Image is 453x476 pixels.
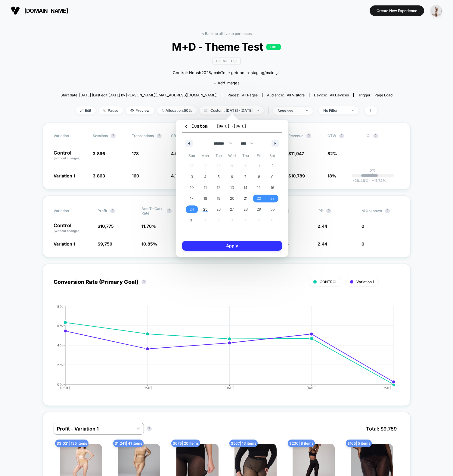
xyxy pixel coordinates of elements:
[132,173,139,178] span: 160
[202,31,252,36] a: < Back to all live experiences
[239,171,252,182] button: 7
[157,106,197,114] span: Allocation: 50%
[374,93,392,97] span: Page Load
[363,423,400,435] span: Total: $ 9,759
[230,182,234,193] span: 13
[244,193,247,204] span: 21
[162,109,164,112] img: rebalance
[244,171,247,182] span: 7
[306,133,311,138] button: ?
[132,151,139,156] span: 178
[203,193,207,204] span: 18
[353,178,369,183] span: -26.46 %
[367,152,400,161] span: ---
[270,193,275,204] span: 23
[327,151,337,156] span: 82%
[257,204,261,215] span: 29
[291,151,304,156] span: 11,947
[252,151,266,161] span: Fri
[288,133,303,138] span: Revenue
[252,193,266,204] button: 22
[98,241,112,246] span: $
[214,80,240,85] span: + Add Images
[230,193,234,204] span: 20
[54,206,87,215] span: Variation
[372,178,374,183] span: +
[288,151,304,156] span: $
[173,70,275,76] span: Control: Noosh2025/mainTest: getnoosh-staging/main
[225,151,239,161] span: Wed
[61,386,70,390] tspan: [DATE]
[182,123,282,133] button: Custom[DATE] -[DATE]
[307,386,317,390] tspan: [DATE]
[369,178,386,183] span: 11.74 %
[278,108,302,113] div: sessions
[257,193,261,204] span: 22
[54,241,75,246] span: Variation 1
[190,215,194,226] span: 31
[244,182,247,193] span: 14
[57,382,63,386] tspan: 0 %
[212,151,225,161] span: Tue
[330,93,349,97] span: all devices
[265,193,279,204] button: 23
[225,182,239,193] button: 13
[265,161,279,171] button: 2
[185,182,199,193] button: 10
[200,106,264,114] span: Custom: [DATE] - [DATE]
[242,93,258,97] span: all pages
[239,151,252,161] span: Thu
[54,173,75,178] span: Variation 1
[100,241,112,246] span: 9,759
[204,171,206,182] span: 4
[190,193,194,204] span: 17
[9,6,70,15] button: [DOMAIN_NAME]
[265,171,279,182] button: 9
[225,204,239,215] button: 27
[185,215,199,226] button: 31
[323,108,347,113] div: No Filter
[147,426,152,431] button: ?
[199,204,212,215] button: 25
[361,224,364,229] span: 0
[190,182,194,193] span: 10
[204,109,207,112] img: calendar
[271,171,273,182] span: 9
[217,193,220,204] span: 19
[216,204,221,215] span: 26
[167,208,172,213] button: ?
[230,204,234,215] span: 27
[327,133,361,138] span: OTW
[93,151,105,156] span: 3,896
[252,161,266,171] button: 1
[326,208,331,213] button: ?
[217,124,246,129] span: [DATE] - [DATE]
[141,241,157,246] span: 10.85 %
[141,206,164,215] span: Add To Cart Rate
[199,193,212,204] button: 18
[239,193,252,204] button: 21
[113,440,144,447] span: $ 1,241 | 41 items
[225,193,239,204] button: 20
[370,168,376,173] p: 0%
[213,58,241,64] span: Theme Test
[54,229,81,233] span: (without changes)
[252,182,266,193] button: 15
[93,133,108,138] span: Sessions
[55,440,88,447] span: $ 3,021 | 135 items
[318,241,327,246] span: 2.44
[98,208,107,213] span: Profit
[100,224,114,229] span: 10,775
[288,173,305,178] span: $
[111,133,116,138] button: ?
[54,223,92,233] p: Control
[141,280,146,284] button: ?
[361,241,364,246] span: 0
[126,106,154,114] span: Preview
[54,156,81,160] span: (without changes)
[267,93,305,97] div: Audience:
[320,280,337,284] span: CONTROL
[265,204,279,215] button: 30
[212,193,225,204] button: 19
[54,133,87,138] span: Variation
